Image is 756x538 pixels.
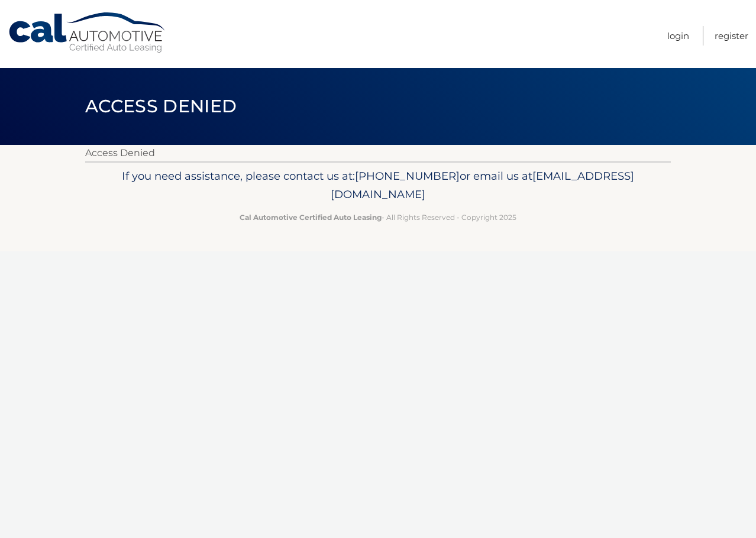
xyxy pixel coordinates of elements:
[85,145,671,161] p: Access Denied
[715,26,748,46] a: Register
[93,167,663,205] p: If you need assistance, please contact us at: or email us at
[8,12,167,54] a: Cal Automotive
[93,211,663,223] p: - All Rights Reserved - Copyright 2025
[85,95,237,117] span: Access Denied
[667,26,689,46] a: Login
[355,169,460,183] span: [PHONE_NUMBER]
[240,213,382,222] strong: Cal Automotive Certified Auto Leasing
